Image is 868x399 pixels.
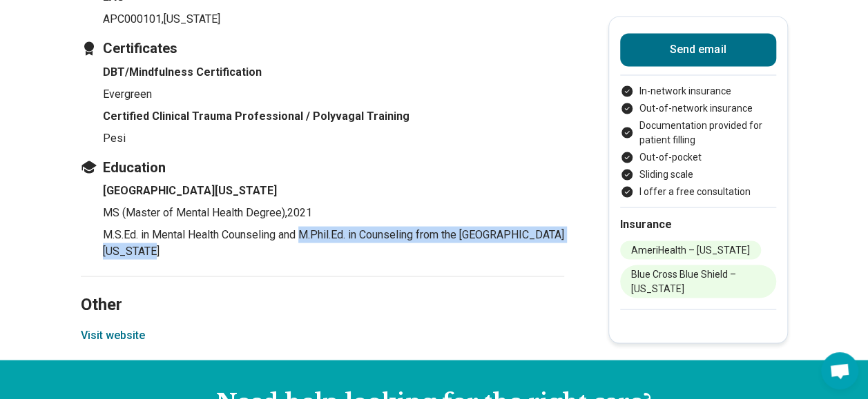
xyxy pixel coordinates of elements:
[103,85,564,102] p: Evergreen
[620,118,776,147] li: Documentation provided for patient filling
[620,241,761,259] li: AmeriHealth – [US_STATE]
[162,12,220,25] span: , [US_STATE]
[620,101,776,115] li: Out-of-network insurance
[81,327,145,343] button: Visit website
[81,260,564,316] h2: Other
[620,83,776,198] ul: Payment options
[103,63,564,80] h4: DBT/Mindfulness Certification
[620,167,776,181] li: Sliding scale
[81,39,564,58] h3: Certificates
[620,150,776,164] li: Out-of-pocket
[103,204,564,221] p: MS (Master of Mental Health Degree) , 2021
[103,182,564,198] h4: [GEOGRAPHIC_DATA][US_STATE]
[620,33,776,66] button: Send email
[103,11,564,28] p: APC000101
[103,226,564,259] p: M.S.Ed. in Mental Health Counseling and M.Phil.Ed. in Counseling from the [GEOGRAPHIC_DATA][US_ST...
[620,184,776,198] li: I offer a free consultation
[103,130,564,146] p: Pesi
[103,108,564,124] h4: Certified Clinical Trauma Professional / Polyvagal Training
[620,265,776,298] li: Blue Cross Blue Shield – [US_STATE]
[821,352,858,389] div: Open chat
[81,157,564,176] h3: Education
[620,83,776,98] li: In-network insurance
[620,216,776,232] h2: Insurance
